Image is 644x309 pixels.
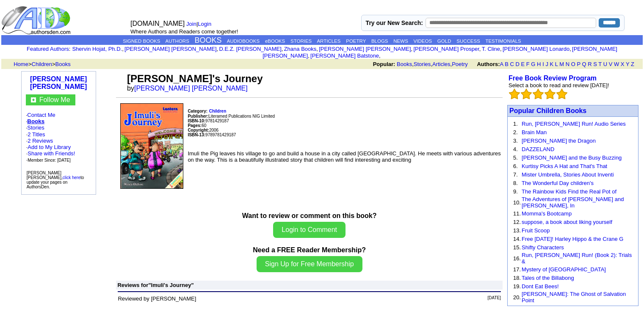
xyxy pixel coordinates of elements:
a: Tales of the Billabong [522,275,574,281]
a: 2 Reviews [28,138,53,144]
a: Kurtisy Picks A Hat and That's That [522,163,607,169]
font: i [412,47,413,52]
a: Y [626,61,629,67]
a: [PERSON_NAME] Prosper [413,46,479,52]
b: Children [209,109,227,113]
a: Free Book Review Program [509,74,597,82]
font: [DATE] [488,295,501,300]
a: A [500,61,503,67]
img: bigemptystars.png [544,88,556,99]
a: [PERSON_NAME]: The Ghost of Salvation Point [522,291,626,303]
a: D [515,61,519,67]
font: : [27,46,70,52]
font: 11. [513,210,521,217]
a: Mystery of [GEOGRAPHIC_DATA] [522,266,606,273]
img: logo_ad.gif [1,6,72,35]
font: , , , , , , , , , , [72,46,617,59]
font: 13. [513,227,521,234]
button: Login to Comment [273,222,345,238]
a: Free [DATE]! Harley Hippo & the Crane G [522,236,623,242]
a: [PERSON_NAME] [PERSON_NAME] [134,85,248,92]
font: 16. [513,255,521,262]
font: Reviews for [117,282,148,288]
font: 60 [188,123,206,128]
a: Login to Comment [273,227,345,233]
a: STORIES [290,39,312,44]
a: Stories [414,61,431,67]
a: [PERSON_NAME] [PERSON_NAME] [263,46,617,59]
font: > > [11,61,71,67]
a: The Adventures of [PERSON_NAME] and [PERSON_NAME], In [522,196,624,209]
font: 8. [513,180,518,186]
b: Authors: [477,61,500,67]
font: i [481,47,481,52]
a: B [505,61,509,67]
font: i [571,47,572,52]
a: I [542,61,544,67]
font: 14. [513,236,521,242]
a: Books [55,61,71,67]
a: Run, [PERSON_NAME] Run! (Book 2): Trials & [522,252,632,265]
font: 12. [513,219,521,225]
b: ISBN-10: [188,119,205,123]
font: · · · [26,112,91,163]
a: Poetry [452,61,468,67]
a: Featured Authors [27,46,69,52]
font: 10. [513,199,521,206]
b: Want to review or comment on this book? [242,212,377,219]
b: Publisher: [188,114,208,119]
a: GOLD [437,39,451,44]
a: 2 Titles [28,131,45,138]
img: bigemptystars.png [521,88,532,99]
button: Sign Up for Free Membership [257,256,362,272]
a: [PERSON_NAME] Lonardo [503,46,569,52]
font: i [310,54,310,58]
a: Stories [27,124,44,131]
font: 4. [513,146,518,152]
a: [PERSON_NAME] [PERSON_NAME] [30,75,87,90]
font: Literamed Publications NIG Limited [188,114,275,119]
a: BLOGS [371,39,388,44]
a: [PERSON_NAME] Batstone [310,52,379,59]
a: E [521,61,525,67]
font: · · [26,131,75,163]
font: · · · [26,144,75,163]
a: Login [198,21,211,27]
a: Home [14,61,28,67]
a: S [593,61,597,67]
a: [PERSON_NAME] [PERSON_NAME] [319,46,411,52]
font: i [318,47,319,52]
a: [PERSON_NAME] the Dragon [522,138,596,144]
label: Try our New Search: [366,19,423,26]
font: i [502,47,503,52]
font: "Imuli's Journey" [148,282,193,288]
font: i [381,54,381,58]
a: eBOOKS [265,39,285,44]
a: Shervin Hojat, Ph.D. [72,46,122,52]
font: 20. [513,294,521,301]
font: 1. [513,121,518,127]
a: ARTICLES [317,39,340,44]
font: Select a book to read and review [DATE]! [509,82,609,88]
a: Books [27,118,44,124]
font: 5. [513,154,518,161]
b: Popular: [373,61,395,67]
a: Run, [PERSON_NAME] Run! Audio Series [522,121,626,127]
font: [PERSON_NAME] [PERSON_NAME], to update your pages on AuthorsDen. [27,171,84,189]
a: Q [582,61,586,67]
a: VIDEOS [414,39,432,44]
a: V [609,61,613,67]
a: DAZZELAND [522,146,554,152]
b: Category: [188,109,207,113]
img: bigemptystars.png [509,88,520,99]
a: Popular Children Books [509,107,586,114]
a: C [510,61,514,67]
a: TESTIMONIALS [485,39,521,44]
a: Children [209,108,227,114]
b: Need a FREE Reader Membership? [253,246,366,254]
a: Z [631,61,634,67]
a: Mister Umbrella, Stories About Inventi [522,171,614,178]
a: N [566,61,569,67]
